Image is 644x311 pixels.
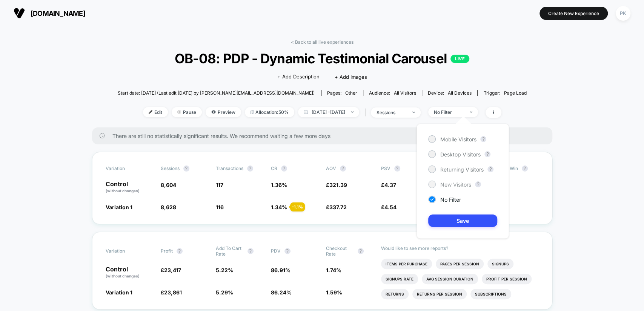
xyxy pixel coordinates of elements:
[616,6,630,21] div: PK
[448,90,472,96] span: all devices
[381,259,432,269] li: Items Per Purchase
[247,248,254,254] button: ?
[327,90,357,96] div: Pages:
[381,245,539,251] p: Would like to see more reports?
[440,196,461,203] span: No Filter
[298,107,359,117] span: [DATE] - [DATE]
[271,289,292,296] span: 86.24 %
[216,245,244,257] span: Add To Cart Rate
[369,90,416,96] div: Audience:
[326,182,347,188] span: £
[106,274,140,278] span: (without changes)
[381,274,418,284] li: Signups Rate
[216,165,243,171] span: Transactions
[482,274,532,284] li: Profit Per Session
[483,90,526,96] div: Trigger:
[164,289,182,296] span: 23,861
[326,165,336,171] span: AOV
[31,9,85,17] span: [DOMAIN_NAME]
[118,90,315,96] span: Start date: [DATE] (Last edit [DATE] by [PERSON_NAME][EMAIL_ADDRESS][DOMAIN_NAME])
[428,214,497,227] button: Save
[177,110,181,114] img: end
[11,7,88,19] button: [DOMAIN_NAME]
[161,165,180,171] span: Sessions
[247,165,253,172] button: ?
[335,74,367,80] span: + Add Images
[440,136,476,142] span: Mobile Visitors
[245,107,294,117] span: Allocation: 50%
[329,182,347,188] span: 321.39
[172,107,202,117] span: Pause
[271,248,281,254] span: PDV
[412,112,415,113] img: end
[613,6,633,21] button: PK
[381,289,409,299] li: Returns
[216,204,224,210] span: 116
[284,248,290,254] button: ?
[106,188,140,193] span: (without changes)
[281,165,287,172] button: ?
[161,289,182,296] span: £
[164,267,181,273] span: 23,417
[381,182,396,188] span: £
[106,181,153,194] p: Control
[216,289,233,296] span: 5.29 %
[106,204,132,210] span: Variation 1
[450,55,469,63] p: LIVE
[161,267,181,273] span: £
[271,182,287,188] span: 1.36 %
[106,266,153,279] p: Control
[143,107,168,117] span: Edit
[216,182,223,188] span: 117
[177,248,183,254] button: ?
[412,289,467,299] li: Returns Per Session
[440,151,481,158] span: Desktop Visitors
[470,289,511,299] li: Subscriptions
[434,109,464,115] div: No Filter
[394,90,416,96] span: All Visitors
[161,248,173,254] span: Profit
[539,7,608,20] button: Create New Experience
[377,110,407,115] div: sessions
[363,107,371,118] span: |
[440,181,471,188] span: New Visitors
[106,165,147,172] span: Variation
[381,165,390,171] span: PSV
[216,267,233,273] span: 5.22 %
[291,39,354,45] a: < Back to all live experiences
[484,151,490,157] button: ?
[422,90,477,96] span: Device:
[329,204,347,210] span: 337.72
[271,267,290,273] span: 86.91 %
[161,204,176,210] span: 8,628
[326,204,347,210] span: £
[183,165,189,172] button: ?
[106,289,132,296] span: Variation 1
[251,110,254,114] img: rebalance
[138,51,506,66] span: OB-08: PDP - Dynamic Testimonial Carousel
[290,202,305,211] div: - 1.1 %
[326,245,354,257] span: Checkout Rate
[112,133,537,139] span: There are still no statistically significant results. We recommend waiting a few more days
[271,165,277,171] span: CR
[326,289,342,296] span: 1.59 %
[161,182,176,188] span: 8,604
[436,259,484,269] li: Pages Per Session
[422,274,478,284] li: Avg Session Duration
[470,111,472,113] img: end
[394,165,400,172] button: ?
[475,181,481,187] button: ?
[345,90,357,96] span: other
[358,248,364,254] button: ?
[206,107,241,117] span: Preview
[522,165,528,172] button: ?
[384,182,396,188] span: 4.37
[480,136,486,142] button: ?
[326,267,341,273] span: 1.74 %
[340,165,346,172] button: ?
[440,166,484,173] span: Returning Visitors
[351,111,354,113] img: end
[381,204,397,210] span: £
[504,90,526,96] span: Page Load
[384,204,397,210] span: 4.54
